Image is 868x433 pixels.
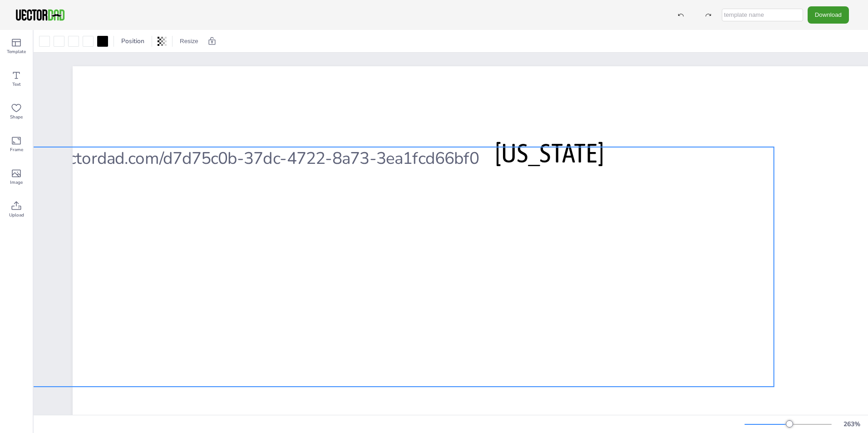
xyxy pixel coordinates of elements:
[176,34,202,49] button: Resize
[9,212,24,219] span: Upload
[495,138,603,168] span: [US_STATE]
[808,6,849,23] button: Download
[12,81,21,88] span: Text
[7,48,26,55] span: Template
[15,8,66,22] img: VectorDad-1.png
[841,420,863,428] div: 263 %
[722,9,803,21] input: template name
[10,146,23,153] span: Frame
[10,113,23,121] span: Shape
[119,37,146,45] span: Position
[10,179,23,186] span: Image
